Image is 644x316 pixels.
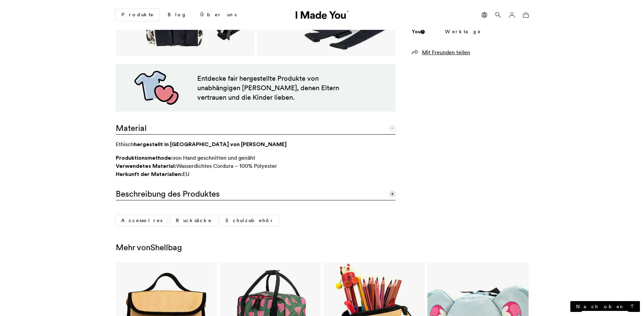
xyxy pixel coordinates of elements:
[116,184,395,200] a: Beschreibung des Produktes
[116,118,395,135] a: Material
[412,49,470,56] a: Mit Freunden teilen
[422,49,470,56] span: Mit Freunden teilen
[220,215,279,226] a: Schulzubehör
[197,74,353,102] p: Entdecke fair hergestellte Produkte von unabhängigen [PERSON_NAME], denen Eltern vertrauen und di...
[570,301,640,312] a: Nach oben
[134,141,287,147] strong: hergestellt in [GEOGRAPHIC_DATA] von [PERSON_NAME]
[116,140,319,148] p: Ethisch
[116,215,168,226] a: Accessoires
[170,215,217,226] a: Rucksäcke
[195,9,242,21] a: Über uns
[150,242,182,253] a: Shellbag
[116,9,160,21] a: Produkte
[116,162,176,169] strong: Verwendetes Material:
[116,154,173,161] strong: Produktionsmethode:
[116,171,183,177] strong: Herkunft der Materialien:
[116,154,319,178] p: von Hand geschnitten und genäht Wasserdichtes Cordura – 100% Polyester EU
[422,31,424,33] img: Info sign
[162,9,192,21] a: Blog
[116,243,529,253] h2: Mehr von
